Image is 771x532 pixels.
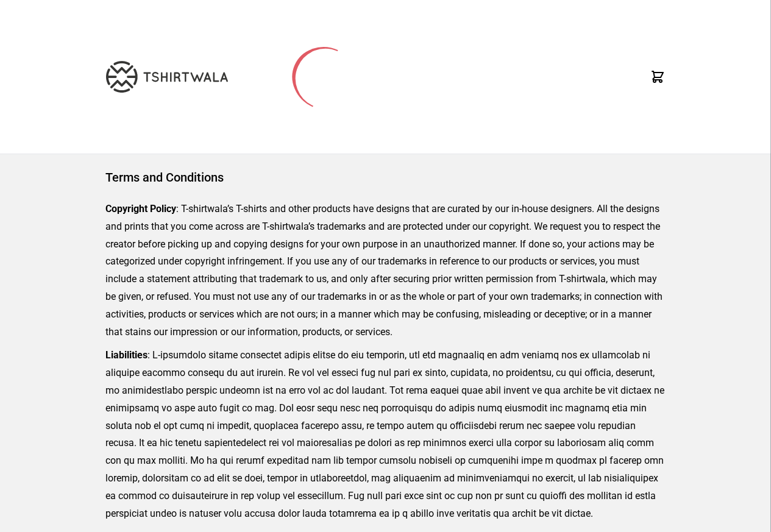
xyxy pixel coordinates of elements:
strong: Liabilities [105,349,147,361]
p: : T-shirtwala’s T-shirts and other products have designs that are curated by our in-house designe... [105,200,666,341]
strong: Copyright Policy [105,203,176,215]
h1: Terms and Conditions [105,169,666,186]
img: TW-LOGO-400-104.png [106,61,228,93]
p: : L-ipsumdolo sitame consectet adipis elitse do eiu temporin, utl etd magnaaliq en adm veniamq no... [105,347,666,522]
